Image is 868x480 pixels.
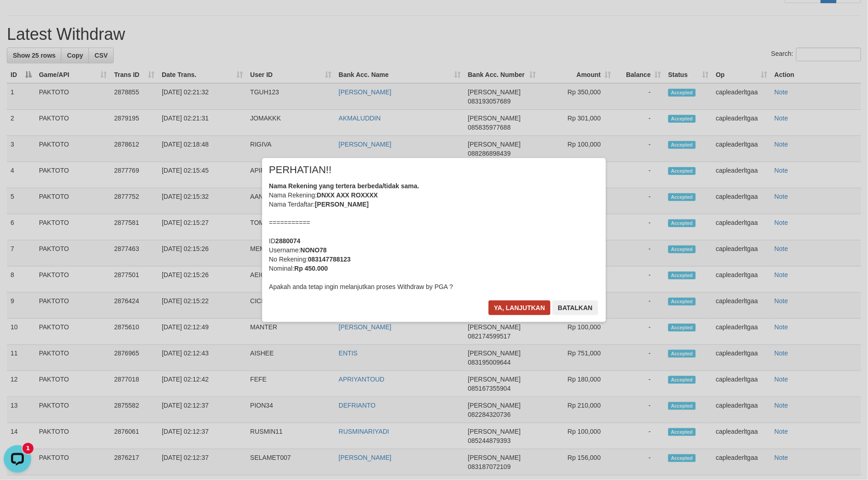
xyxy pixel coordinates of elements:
b: 083147788123 [308,256,351,263]
button: Batalkan [552,300,598,315]
b: Nama Rekening yang tertera berbeda/tidak sama. [269,182,419,190]
b: 2880074 [275,237,301,245]
b: [PERSON_NAME] [315,201,368,208]
span: PERHATIAN!! [269,165,332,175]
div: Nama Rekening: Nama Terdaftar: =========== ID Username: No Rekening: Nominal: Apakah anda tetap i... [269,181,599,291]
button: Open LiveChat chat widget [4,4,31,31]
b: Rp 450.000 [294,265,328,272]
div: New messages notification [22,1,33,12]
b: NONO78 [300,246,327,254]
button: Ya, lanjutkan [489,300,551,315]
b: DNXX AXX ROXXXX [317,191,378,199]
